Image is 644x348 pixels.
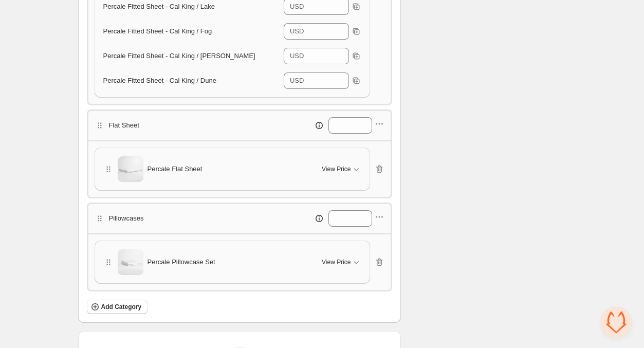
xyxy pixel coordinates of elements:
[290,2,304,12] div: USD
[103,52,255,60] span: Percale Fitted Sheet - Cal King / [PERSON_NAME]
[103,3,215,10] span: Percale Fitted Sheet - Cal King / Lake
[290,26,304,36] div: USD
[290,51,304,61] div: USD
[109,213,144,224] p: Pillowcases
[109,120,139,131] p: Flat Sheet
[148,164,203,174] span: Percale Flat Sheet
[322,165,351,173] span: View Price
[601,307,632,338] a: Open chat
[290,76,304,86] div: USD
[101,303,142,311] span: Add Category
[103,77,216,84] span: Percale Fitted Sheet - Cal King / Dune
[322,258,351,266] span: View Price
[103,27,212,35] span: Percale Fitted Sheet - Cal King / Fog
[118,156,143,182] img: Percale Flat Sheet
[118,249,143,275] img: Percale Pillowcase Set
[316,254,367,270] button: View Price
[87,300,148,314] button: Add Category
[316,161,367,177] button: View Price
[148,257,215,267] span: Percale Pillowcase Set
